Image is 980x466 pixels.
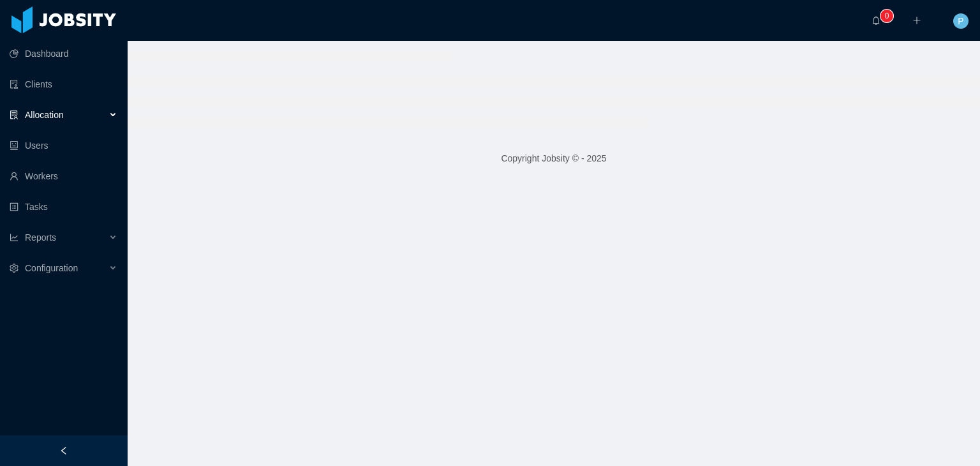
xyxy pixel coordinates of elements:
[958,13,963,29] span: P
[10,233,19,242] i: icon: line-chart
[10,264,19,273] i: icon: setting
[10,133,117,158] a: icon: robotUsers
[10,194,117,220] a: icon: profileTasks
[128,137,980,181] footer: Copyright Jobsity © - 2025
[25,232,56,243] span: Reports
[912,16,921,25] i: icon: plus
[25,110,64,120] span: Allocation
[872,16,880,25] i: icon: bell
[25,263,78,273] span: Configuration
[10,110,19,119] i: icon: solution
[10,163,117,189] a: icon: userWorkers
[880,10,893,22] sup: 0
[10,41,117,66] a: icon: pie-chartDashboard
[10,71,117,97] a: icon: auditClients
